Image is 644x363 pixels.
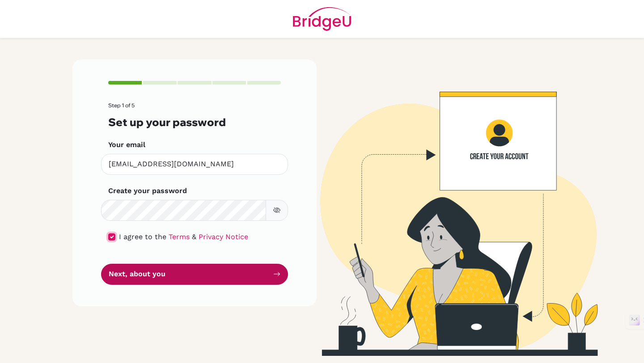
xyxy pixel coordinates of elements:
span: & [192,232,196,241]
label: Your email [108,139,145,150]
button: Next, about you [101,264,288,285]
span: Step 1 of 5 [108,102,135,109]
a: Terms [169,232,190,241]
a: Privacy Notice [199,232,248,241]
span: I agree to the [119,232,166,241]
input: Insert your email* [101,154,288,175]
label: Create your password [108,186,187,196]
h3: Set up your password [108,116,281,129]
